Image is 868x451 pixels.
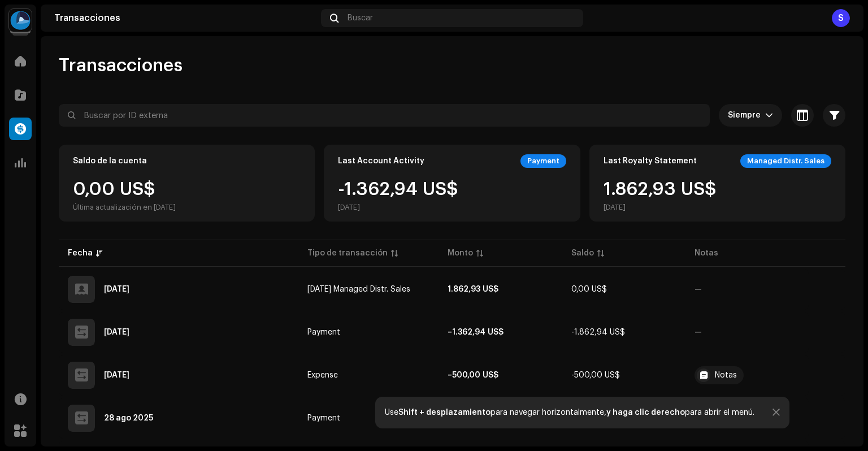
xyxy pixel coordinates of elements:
[604,203,717,212] div: [DATE]
[59,54,183,77] span: Transacciones
[571,371,620,379] span: -500,00 US$
[307,371,338,379] span: Expense
[606,409,685,417] strong: y haga clic derecho
[307,285,410,293] span: sept 2025 Managed Distr. Sales
[448,248,473,259] div: Monto
[571,248,594,259] div: Saldo
[68,248,93,259] div: Fecha
[307,328,340,336] span: Payment
[398,409,491,417] strong: Shift + desplazamiento
[338,203,458,212] div: [DATE]
[59,104,710,127] input: Buscar por ID externa
[348,14,373,23] span: Buscar
[307,248,388,259] div: Tipo de transacción
[695,285,702,293] re-a-table-badge: —
[338,157,424,166] div: Last Account Activity
[54,14,316,23] div: Transacciones
[715,371,737,379] div: Notas
[307,414,340,422] span: Payment
[448,285,498,293] strong: 1.862,93 US$
[73,157,147,166] div: Saldo de la cuenta
[571,285,607,293] span: 0,00 US$
[104,328,129,336] div: 25 sept 2025
[385,408,754,417] div: Use para navegar horizontalmente, para abrir el menú.
[9,9,32,32] img: 31a4402c-14a3-4296-bd18-489e15b936d7
[765,104,773,127] div: dropdown trigger
[104,285,129,293] div: 25 sept 2025
[73,203,176,212] div: Última actualización en [DATE]
[695,328,702,336] re-a-table-badge: —
[104,414,153,422] div: 28 ago 2025
[448,328,504,336] strong: –1.362,94 US$
[832,9,850,27] div: S
[571,328,625,336] span: -1.862,94 US$
[520,154,566,168] div: Payment
[104,371,129,379] div: 25 sept 2025
[740,154,831,168] div: Managed Distr. Sales
[728,104,765,127] span: Siempre
[695,366,800,384] span: Renta
[604,157,697,166] div: Last Royalty Statement
[448,371,498,379] strong: –500,00 US$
